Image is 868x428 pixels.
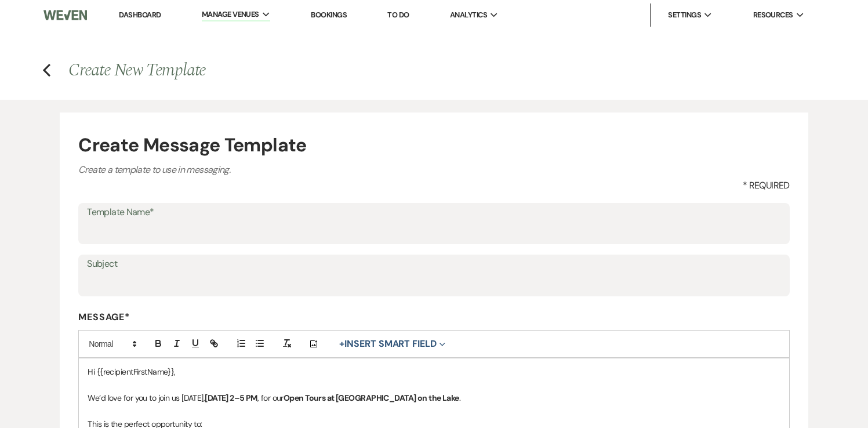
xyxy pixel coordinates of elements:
[668,9,701,21] span: Settings
[68,57,206,84] span: Create New Template
[205,393,257,403] strong: [DATE] 2–5 PM
[78,311,789,323] label: Message*
[387,10,409,20] a: To Do
[753,9,793,21] span: Resources
[450,9,487,21] span: Analytics
[78,131,789,159] h4: Create Message Template
[88,365,780,378] p: Hi {{recipientFirstName}},
[284,393,459,403] strong: Open Tours at [GEOGRAPHIC_DATA] on the Lake
[339,339,344,349] span: +
[88,391,780,404] p: We’d love for you to join us [DATE], , for our .
[119,10,161,20] a: Dashboard
[311,10,347,20] a: Bookings
[87,204,780,221] label: Template Name*
[202,9,259,20] span: Manage Venues
[335,337,449,351] button: Insert Smart Field
[743,179,790,193] span: * Required
[78,162,789,177] p: Create a template to use in messaging.
[87,256,780,273] label: Subject
[43,3,87,27] img: Weven Logo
